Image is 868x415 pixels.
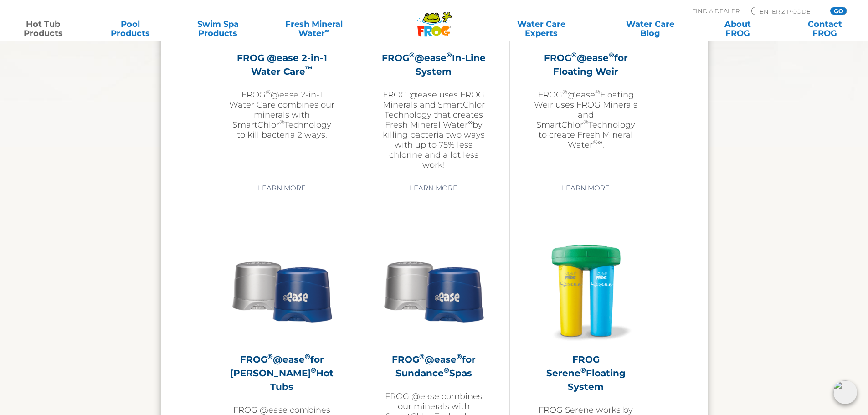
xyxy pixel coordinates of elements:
img: Sundance-cartridges-2-300x300.png [381,238,487,343]
sup: ® [447,51,452,59]
sup: ® [609,51,614,59]
a: Fresh MineralWater∞ [271,20,356,38]
img: Sundance-cartridges-2-300x300.png [229,238,335,343]
p: FROG @ease Floating Weir uses FROG Minerals and SmartChlor Technology to create Fresh Mineral Wat... [533,90,639,150]
p: FROG @ease 2-in-1 Water Care combines our minerals with SmartChlor Technology to kill bacteria 2 ... [229,90,335,140]
sup: ® [267,352,273,361]
p: FROG @ease uses FROG Minerals and SmartChlor Technology that creates Fresh Mineral Water by killi... [381,90,487,170]
input: GO [830,7,847,15]
a: Water CareExperts [486,20,596,38]
a: Hot TubProducts [9,20,77,38]
sup: ™ [305,64,313,73]
sup: ® [595,88,600,96]
input: Zip Code Form [759,7,820,15]
sup: ® [419,352,425,361]
sup: ® [305,352,310,361]
h2: FROG Serene Floating System [533,353,639,394]
a: ContactFROG [791,20,859,38]
sup: ® [409,51,415,59]
sup: ® [279,118,284,126]
sup: ® [583,118,588,126]
a: AboutFROG [704,20,771,38]
img: openIcon [833,380,857,404]
sup: ® [266,88,271,96]
sup: ® [571,51,577,59]
a: Learn More [247,180,316,196]
h2: FROG @ease for Floating Weir [533,51,639,78]
sup: ∞ [598,138,602,146]
img: hot-tub-product-serene-floater-300x300.png [533,238,639,343]
sup: ® [562,88,567,96]
h2: FROG @ease for [PERSON_NAME] Hot Tubs [229,353,335,394]
a: Learn More [551,180,620,196]
a: Water CareBlog [616,20,684,38]
a: Learn More [399,180,468,196]
h2: FROG @ease for Sundance Spas [381,353,487,380]
sup: ∞ [468,118,473,126]
sup: ® [444,366,449,374]
a: PoolProducts [97,20,164,38]
sup: ∞ [325,27,329,34]
p: Find A Dealer [692,7,740,15]
sup: ® [311,366,316,374]
h2: FROG @ease In-Line System [381,51,487,78]
h2: FROG @ease 2-in-1 Water Care [229,51,335,78]
a: Swim SpaProducts [184,20,252,38]
sup: ® [580,366,586,374]
sup: ® [457,352,462,361]
sup: ® [593,138,598,146]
